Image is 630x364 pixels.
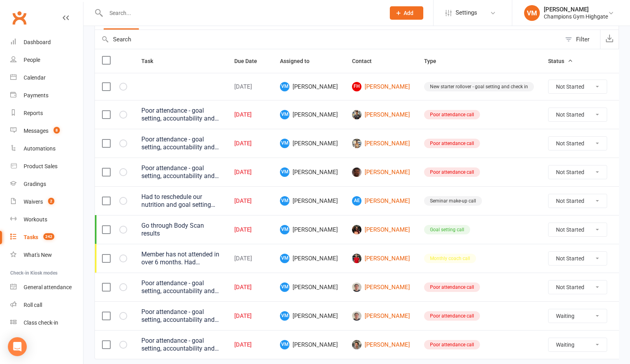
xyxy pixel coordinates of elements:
span: FH [352,82,361,91]
a: People [10,51,83,69]
div: Roll call [24,302,42,308]
div: Poor attendance call [424,139,480,148]
div: Waivers [24,199,43,205]
div: Reports [24,110,43,116]
div: [DATE] [234,169,266,176]
div: Messages [24,128,48,134]
input: Search... [104,7,380,19]
img: Pamela Silva [352,225,361,234]
span: VM [280,282,289,292]
button: Status [548,56,573,66]
a: Reports [10,104,83,122]
span: [PERSON_NAME] [280,340,338,349]
div: Poor attendance - goal setting, accountability and training commitment discussion (include notes ... [141,337,220,353]
div: VM [524,5,540,21]
span: [PERSON_NAME] [280,282,338,292]
span: VM [280,311,289,321]
img: Gert Paaret [352,254,361,263]
span: Type [424,58,445,64]
div: Dashboard [24,39,51,45]
span: VM [280,225,289,234]
a: [PERSON_NAME] [352,225,410,234]
div: [DATE] [234,198,266,204]
div: Poor attendance - goal setting, accountability and training commitment discussion (include notes ... [141,136,220,151]
span: [PERSON_NAME] [280,139,338,148]
img: Muhammad Hammas [352,110,361,119]
img: Matt Bettley [352,311,361,321]
a: [PERSON_NAME] [352,282,410,292]
div: [DATE] [234,84,266,90]
span: VM [280,139,289,148]
button: Assigned to [280,56,318,66]
button: Type [424,56,445,66]
div: Gradings [24,181,46,187]
button: Due Date [234,56,266,66]
img: jackson Roh [352,340,361,349]
span: Contact [352,58,380,64]
div: Go through Body Scan results [141,222,220,238]
div: Tasks [24,234,38,240]
a: Messages 8 [10,122,83,140]
div: Champions Gym Highgate [544,13,608,20]
a: [PERSON_NAME] [352,110,410,119]
div: Member has not attended in over 6 months. Had shoulder/collar bone injury. Please call and work o... [141,251,220,266]
a: Product Sales [10,158,83,175]
span: Status [548,58,573,64]
div: Product Sales [24,163,57,169]
span: VM [280,254,289,263]
div: General attendance [24,284,72,290]
div: Poor attendance call [424,110,480,119]
span: Settings [456,4,477,22]
a: What's New [10,246,83,264]
a: [PERSON_NAME] [352,139,410,148]
span: Assigned to [280,58,318,64]
div: Goal setting call [424,225,470,234]
div: New starter rollover - goal setting and check in [424,82,534,91]
button: Task [141,56,162,66]
div: Poor attendance call [424,167,480,177]
button: Add [390,6,423,20]
div: Workouts [24,216,47,223]
div: Filter [576,35,589,44]
div: Open Intercom Messenger [8,337,27,356]
span: AE [352,196,361,206]
div: Poor attendance - goal setting, accountability and training commitment discussion (include notes ... [141,107,220,123]
img: Misa Huang [352,139,361,148]
span: [PERSON_NAME] [280,82,338,91]
a: [PERSON_NAME] [352,340,410,349]
a: [PERSON_NAME] [352,167,410,177]
a: Calendar [10,69,83,87]
span: VM [280,110,289,119]
a: Dashboard [10,33,83,51]
span: [PERSON_NAME] [280,196,338,206]
span: Task [141,58,162,64]
div: [DATE] [234,313,266,319]
span: 8 [54,127,60,134]
span: 242 [43,233,54,240]
a: Gradings [10,175,83,193]
span: [PERSON_NAME] [280,254,338,263]
div: [DATE] [234,342,266,348]
div: People [24,57,40,63]
div: Automations [24,145,56,152]
span: [PERSON_NAME] [280,167,338,177]
span: Add [404,10,413,16]
div: [DATE] [234,111,266,118]
a: FH[PERSON_NAME] [352,82,410,91]
div: Poor attendance - goal setting, accountability and training commitment discussion (include notes ... [141,308,220,324]
span: [PERSON_NAME] [280,110,338,119]
span: [PERSON_NAME] [280,225,338,234]
div: Calendar [24,74,46,81]
div: [DATE] [234,140,266,147]
div: Class check-in [24,319,58,326]
input: Search [95,30,561,49]
span: VM [280,167,289,177]
a: Automations [10,140,83,158]
a: Workouts [10,211,83,228]
div: What's New [24,252,52,258]
div: [DATE] [234,227,266,233]
span: 2 [48,198,54,204]
div: Poor attendance - goal setting, accountability and training commitment discussion (include notes ... [141,279,220,295]
div: Payments [24,92,48,98]
span: VM [280,82,289,91]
